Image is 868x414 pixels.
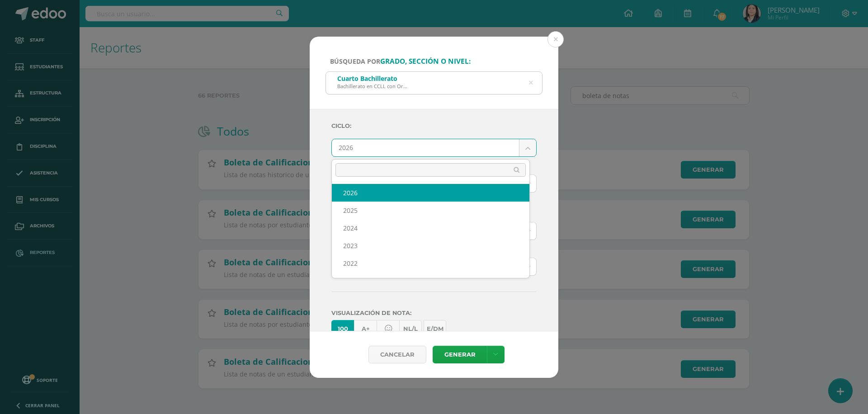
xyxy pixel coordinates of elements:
div: 2024 [332,219,529,237]
div: 2026 [332,184,529,202]
div: 2022 [332,254,529,272]
div: 2021 [332,272,529,290]
div: 2023 [332,237,529,254]
div: 2025 [332,202,529,219]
